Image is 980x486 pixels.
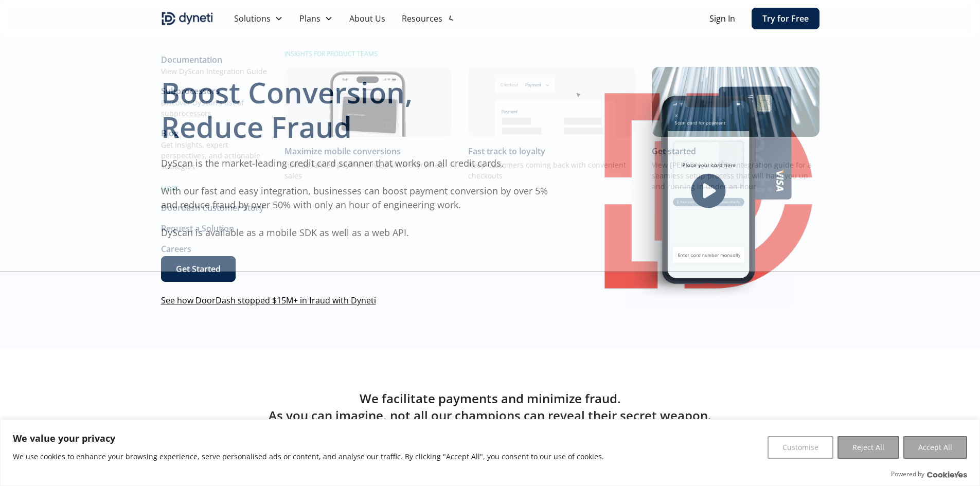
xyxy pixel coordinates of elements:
[161,184,268,193] div: MORE
[709,12,735,25] a: Sign In
[468,63,635,185] a: Image of a mobile Dyneti UI scanning a credit cardFast track to loyaltyKeep customers coming back...
[161,222,268,235] a: Request a Solution
[284,145,452,157] div: Maximize mobile conversions
[903,436,967,459] button: Accept All
[161,243,268,255] a: Careers
[838,436,899,459] button: Reject All
[161,202,268,214] a: Doordash Customer Story
[161,295,376,306] a: See how DoorDash stopped $15M+ in fraud with Dyneti
[284,63,452,185] a: Image of a mobile Dyneti UI scanning a credit cardMaximize mobile conversionsHow advanced payment...
[161,97,268,119] div: Discover DyScan's list of subprocessors
[161,53,268,77] a: DocumentationView DyScan Integration Guide
[927,471,967,478] a: Visit CookieYes website
[652,63,819,196] a: Get startedView [PERSON_NAME]’s integration guide for a seamless setup process that will have you...
[468,145,635,157] div: Fast track to loyalty
[161,10,213,27] a: home
[161,85,268,97] div: Subprocessors
[468,67,635,137] img: Image of a mobile Dyneti UI scanning a credit card
[13,451,604,463] p: We use cookies to enhance your browsing experience, serve personalised ads or content, and analys...
[13,432,604,444] p: We value your privacy
[299,12,320,25] div: Plans
[161,127,268,172] a: BlogGet insights, expert perspectives, and actionable strategies
[161,53,268,66] div: Documentation
[652,145,819,157] div: Get started
[234,12,271,25] div: Solutions
[161,390,819,424] h2: We facilitate payments and minimize fraud. As you can imagine, not all our champions can reveal t...
[161,66,268,77] div: View DyScan Integration Guide
[284,67,452,137] img: Image of a mobile Dyneti UI scanning a credit card
[284,49,819,59] div: INSIGHTS FOR PRODUCT TEAMS
[652,159,819,192] p: View [PERSON_NAME]’s integration guide for a seamless setup process that will have you up and run...
[161,85,268,119] a: SubprocessorsDiscover DyScan's list of subprocessors
[284,159,452,181] p: How advanced payment integration skyrockets sales
[291,8,341,29] div: Plans
[468,159,635,181] p: Keep customers coming back with convenient checkouts
[752,8,819,29] a: Try for Free
[161,127,268,139] div: Blog
[161,139,268,172] div: Get insights, expert perspectives, and actionable strategies
[226,8,291,29] div: Solutions
[768,436,833,459] button: Customise
[161,10,213,27] img: Dyneti indigo logo
[891,469,967,479] div: Powered by
[402,12,442,25] div: Resources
